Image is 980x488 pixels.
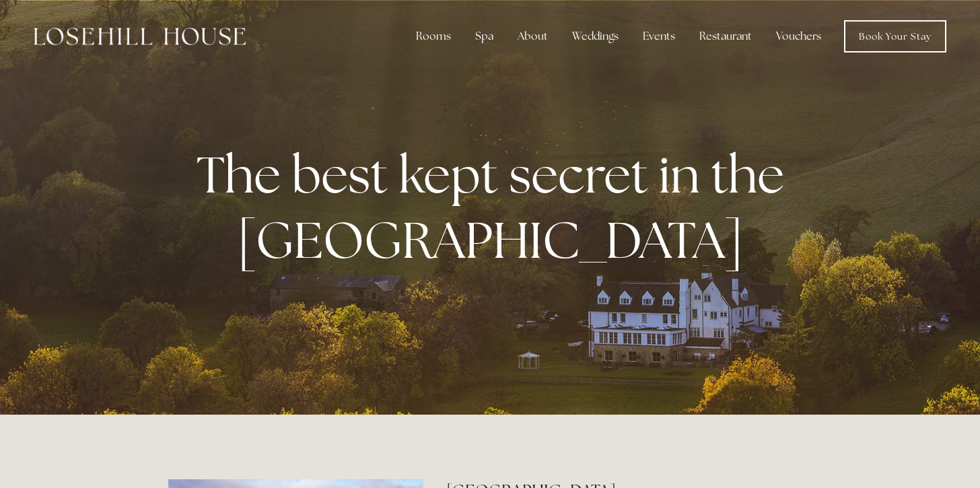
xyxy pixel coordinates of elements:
div: About [507,23,559,50]
a: Vouchers [765,23,832,50]
div: Spa [464,23,504,50]
div: Restaurant [689,23,763,50]
img: Losehill House [34,28,246,45]
a: Book Your Stay [844,20,946,53]
div: Weddings [561,23,629,50]
div: Events [632,23,686,50]
strong: The best kept secret in the [GEOGRAPHIC_DATA] [197,141,795,273]
div: Rooms [405,23,462,50]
